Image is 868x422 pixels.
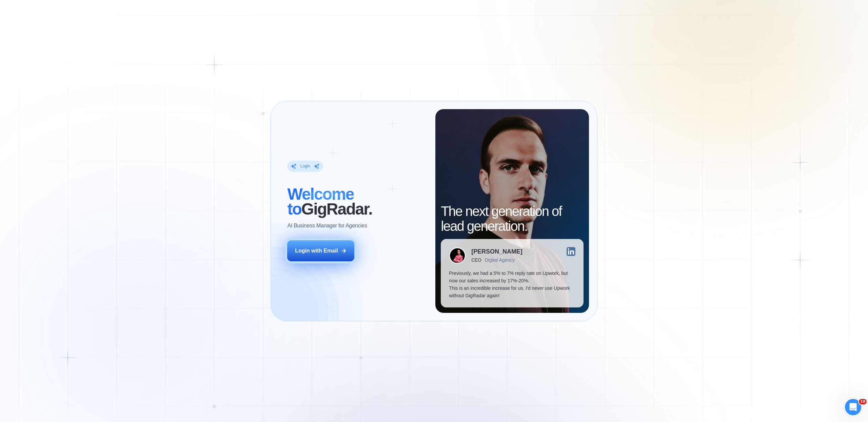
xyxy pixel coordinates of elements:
[287,240,354,261] button: Login with Email
[295,247,338,255] div: Login with Email
[471,248,522,255] div: [PERSON_NAME]
[859,399,867,404] span: 10
[485,257,515,263] div: Digital Agency
[845,399,861,415] iframe: Intercom live chat
[287,187,427,217] h2: ‍ GigRadar.
[441,204,583,234] h2: The next generation of lead generation.
[471,257,481,263] div: CEO
[300,163,310,169] div: Login
[287,222,367,229] p: AI Business Manager for Agencies
[449,269,575,299] p: Previously, we had a 5% to 7% reply rate on Upwork, but now our sales increased by 17%-20%. This ...
[287,185,354,218] span: Welcome to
